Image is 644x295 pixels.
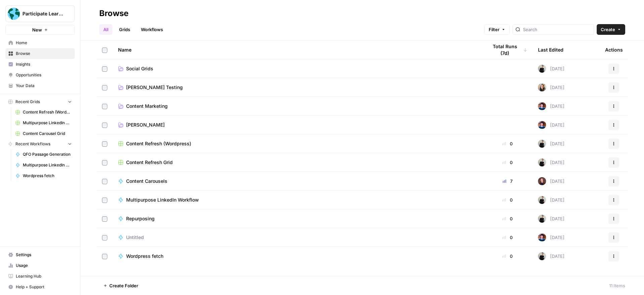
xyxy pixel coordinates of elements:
[488,234,527,241] div: 0
[23,109,72,115] span: Content Refresh (Wordpress)
[118,84,477,91] a: [PERSON_NAME] Testing
[137,24,167,35] a: Workflows
[5,38,75,48] a: Home
[538,83,546,91] img: 0lr4jcdpyzwqjtq9p4kx1r7m1cvf
[23,131,72,137] span: Content Carousel Grid
[126,253,163,260] span: Wordpress fetch
[99,280,142,291] button: Create Folder
[538,102,565,110] div: [DATE]
[23,120,72,126] span: Multipurpose LinkedIn Workflow Grid
[99,8,128,19] div: Browse
[15,141,50,147] span: Recent Workflows
[597,24,625,35] button: Create
[538,158,565,166] div: [DATE]
[118,197,477,203] a: Multipurpose LinkedIn Workflow
[16,61,72,67] span: Insights
[538,252,565,260] div: [DATE]
[126,122,165,128] span: [PERSON_NAME]
[489,26,499,33] span: Filter
[16,83,72,89] span: Your Data
[23,173,72,179] span: Wordpress fetch
[538,196,546,204] img: rzyuksnmva7rad5cmpd7k6b2ndco
[5,59,75,70] a: Insights
[16,51,72,57] span: Browse
[488,159,527,166] div: 0
[99,24,112,35] a: All
[5,249,75,260] a: Settings
[118,140,477,147] a: Content Refresh (Wordpress)
[488,215,527,222] div: 0
[538,196,565,204] div: [DATE]
[16,72,72,78] span: Opportunities
[484,24,510,35] button: Filter
[5,5,75,22] button: Workspace: Participate Learning
[538,121,546,129] img: d1s4gsy8a4mul096yvnrslvas6mb
[16,263,72,269] span: Usage
[538,215,565,223] div: [DATE]
[8,8,20,20] img: Participate Learning Logo
[5,139,75,149] button: Recent Workflows
[488,140,527,147] div: 0
[538,252,546,260] img: rzyuksnmva7rad5cmpd7k6b2ndco
[538,140,565,148] div: [DATE]
[5,282,75,292] button: Help + Support
[126,65,153,72] span: Social Grids
[538,83,565,91] div: [DATE]
[523,26,591,33] input: Search
[16,273,72,279] span: Learning Hub
[5,271,75,282] a: Learning Hub
[538,233,565,241] div: [DATE]
[32,26,42,33] span: New
[12,170,75,181] a: Wordpress fetch
[118,178,477,185] a: Content Carousels
[12,107,75,118] a: Content Refresh (Wordpress)
[538,41,563,59] div: Last Edited
[126,234,144,241] span: Untitled
[126,103,168,109] span: Content Marketing
[538,65,546,73] img: rzyuksnmva7rad5cmpd7k6b2ndco
[5,97,75,107] button: Recent Grids
[538,177,565,185] div: [DATE]
[118,122,477,128] a: [PERSON_NAME]
[118,65,477,72] a: Social Grids
[488,253,527,260] div: 0
[12,118,75,128] a: Multipurpose LinkedIn Workflow Grid
[126,215,155,222] span: Repurposing
[118,103,477,109] a: Content Marketing
[605,41,623,59] div: Actions
[12,128,75,139] a: Content Carousel Grid
[5,80,75,91] a: Your Data
[126,178,167,185] span: Content Carousels
[538,140,546,148] img: rzyuksnmva7rad5cmpd7k6b2ndco
[126,159,173,166] span: Content Refresh Grid
[16,40,72,46] span: Home
[538,177,546,185] img: 730h25ol2sy2fes8iglhybgtci4k
[5,70,75,80] a: Opportunities
[12,160,75,170] a: Multipurpose LinkedIn Workflow
[118,234,477,241] a: Untitled
[488,178,527,185] div: 7
[538,121,565,129] div: [DATE]
[5,260,75,271] a: Usage
[5,48,75,59] a: Browse
[538,158,546,166] img: rzyuksnmva7rad5cmpd7k6b2ndco
[115,24,134,35] a: Grids
[488,197,527,203] div: 0
[118,159,477,166] a: Content Refresh Grid
[23,151,72,157] span: QFO Passage Generation
[126,84,183,91] span: [PERSON_NAME] Testing
[601,26,615,33] span: Create
[126,140,191,147] span: Content Refresh (Wordpress)
[109,282,138,289] span: Create Folder
[538,65,565,73] div: [DATE]
[15,99,40,105] span: Recent Grids
[118,41,477,59] div: Name
[23,162,72,168] span: Multipurpose LinkedIn Workflow
[118,215,477,222] a: Repurposing
[16,284,72,290] span: Help + Support
[12,149,75,160] a: QFO Passage Generation
[609,282,625,289] div: 11 Items
[538,233,546,241] img: d1s4gsy8a4mul096yvnrslvas6mb
[22,10,63,17] span: Participate Learning
[488,41,527,59] div: Total Runs (7d)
